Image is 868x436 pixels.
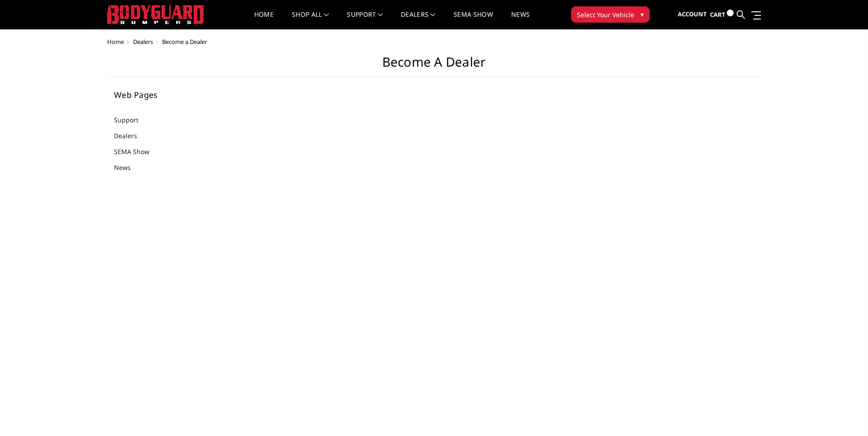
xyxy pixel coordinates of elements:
[571,6,650,23] button: Select Your Vehicle
[577,10,634,19] span: Select Your Vehicle
[678,2,707,27] a: Account
[511,11,530,29] a: News
[114,147,161,156] a: SEMA Show
[133,38,153,46] a: Dealers
[347,11,383,29] a: Support
[114,115,150,125] a: Support
[641,10,644,19] span: ▾
[107,38,124,46] a: Home
[114,163,142,172] a: News
[292,11,329,29] a: shop all
[114,131,148,140] a: Dealers
[254,11,274,29] a: Home
[107,54,761,77] h1: Become a Dealer
[454,11,493,29] a: SEMA Show
[710,2,734,27] a: Cart
[162,38,207,46] span: Become a Dealer
[710,10,725,19] span: Cart
[401,11,435,29] a: Dealers
[678,10,707,18] span: Account
[107,5,205,24] img: BODYGUARD BUMPERS
[114,91,225,99] h5: Web Pages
